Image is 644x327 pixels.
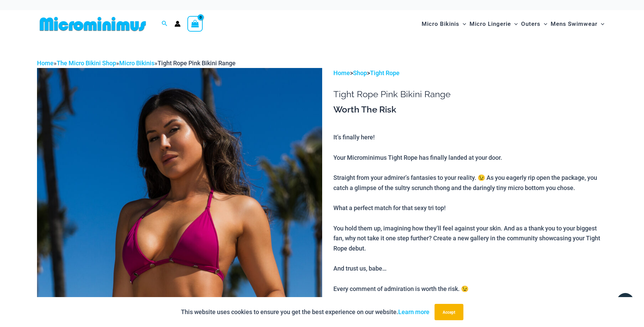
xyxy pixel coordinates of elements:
[119,59,154,67] a: Micro Bikinis
[419,13,607,35] nav: Site Navigation
[435,304,463,320] button: Accept
[597,15,604,33] span: Menu Toggle
[333,104,607,116] h3: Worth The Risk
[333,68,607,78] p: > >
[519,14,549,34] a: OutersMenu ToggleMenu Toggle
[37,16,149,32] img: MM SHOP LOGO FLAT
[174,21,181,27] a: Account icon link
[37,59,236,67] span: » » »
[468,14,519,34] a: Micro LingerieMenu ToggleMenu Toggle
[470,15,511,33] span: Micro Lingerie
[187,16,203,32] a: View Shopping Cart, empty
[551,15,597,33] span: Mens Swimwear
[511,15,518,33] span: Menu Toggle
[398,308,429,315] a: Learn more
[521,15,540,33] span: Outers
[333,132,607,294] p: It’s finally here! Your Microminimus Tight Rope has finally landed at your door. Straight from yo...
[333,89,607,100] h1: Tight Rope Pink Bikini Range
[549,14,606,34] a: Mens SwimwearMenu ToggleMenu Toggle
[370,69,400,76] a: Tight Rope
[353,69,367,76] a: Shop
[37,59,54,67] a: Home
[420,14,468,34] a: Micro BikinisMenu ToggleMenu Toggle
[158,59,236,67] span: Tight Rope Pink Bikini Range
[181,307,429,317] p: This website uses cookies to ensure you get the best experience on our website.
[333,69,350,76] a: Home
[57,59,116,67] a: The Micro Bikini Shop
[540,15,547,33] span: Menu Toggle
[162,20,168,28] a: Search icon link
[459,15,466,33] span: Menu Toggle
[422,15,459,33] span: Micro Bikinis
